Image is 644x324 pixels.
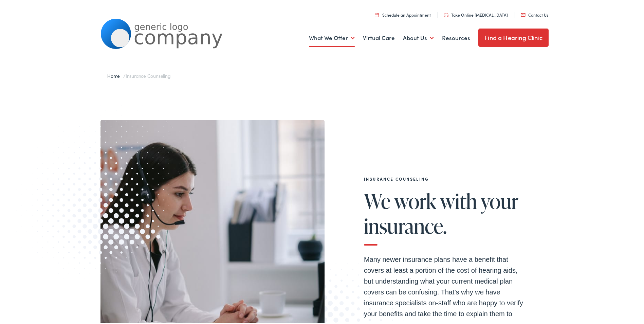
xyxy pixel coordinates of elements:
a: About Us [403,24,434,49]
img: Graphic image with a halftone pattern, contributing to the site's visual design. [11,98,190,283]
a: Contact Us [521,11,548,16]
a: What We Offer [309,24,355,49]
img: utility icon [521,12,526,15]
h2: Insurance Counseling [364,175,527,180]
span: Insurance Counseling [126,71,171,78]
a: Take Online [MEDICAL_DATA] [444,11,508,16]
span: your [481,188,518,211]
a: Schedule an Appointment [375,11,431,16]
img: utility icon [444,12,448,16]
span: / [107,71,171,78]
a: Home [107,71,123,78]
img: utility icon [375,11,379,16]
span: We [364,188,390,211]
a: Virtual Care [363,24,395,49]
span: work [394,188,436,211]
a: Find a Hearing Clinic [478,27,549,46]
a: Resources [442,24,470,49]
span: insurance. [364,213,446,236]
span: with [440,188,477,211]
